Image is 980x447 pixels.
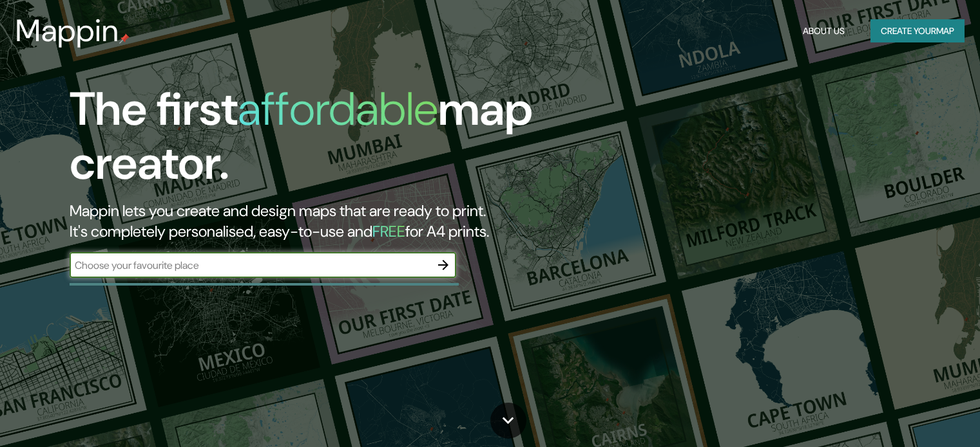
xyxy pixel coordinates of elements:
input: Choose your favourite place [70,258,430,273]
h3: Mappin [15,13,119,49]
h5: FREE [372,221,405,241]
button: Create yourmap [870,19,965,43]
h2: Mappin lets you create and design maps that are ready to print. It's completely personalised, eas... [70,201,560,242]
h1: The first map creator. [70,82,560,201]
h1: affordable [238,79,438,139]
button: About Us [798,19,850,43]
img: mappin-pin [119,33,130,44]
